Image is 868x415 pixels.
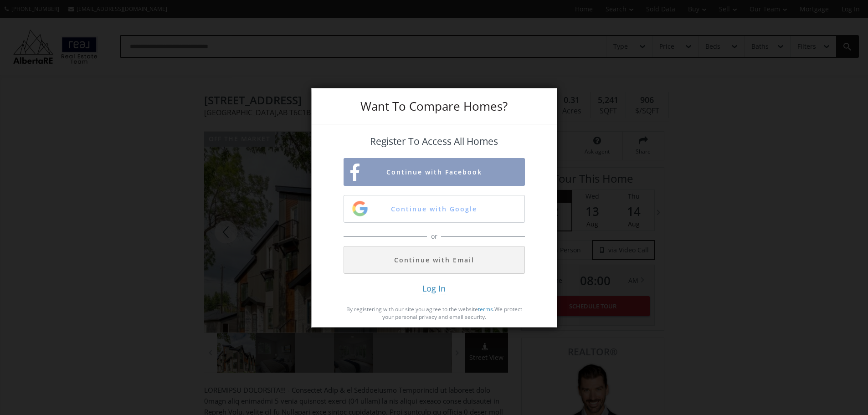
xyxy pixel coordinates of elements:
h4: Register To Access All Homes [344,136,525,147]
span: or [429,232,440,241]
button: Continue with Facebook [344,158,525,186]
span: Log In [422,283,446,294]
h3: Want To Compare Homes? [344,100,525,112]
img: google-sign-up [351,200,369,218]
a: terms [478,305,493,313]
img: facebook-sign-up [350,164,360,181]
button: Continue with Google [344,195,525,223]
p: By registering with our site you agree to the website . We protect your personal privacy and emai... [344,305,525,321]
button: Continue with Email [344,246,525,274]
